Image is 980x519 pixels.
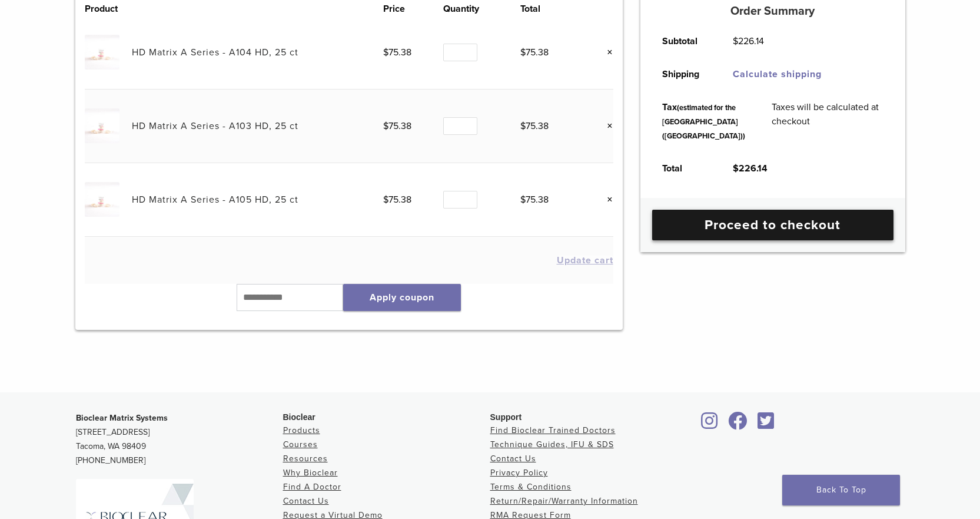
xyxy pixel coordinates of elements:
a: HD Matrix A Series - A103 HD, 25 ct [132,120,298,132]
a: Find Bioclear Trained Doctors [490,425,616,435]
span: Bioclear [283,412,315,422]
a: HD Matrix A Series - A105 HD, 25 ct [132,194,298,206]
bdi: 75.38 [383,47,411,58]
th: Tax [649,91,759,152]
a: Technique Guides, IFU & SDS [490,439,614,449]
a: Contact Us [283,496,329,506]
a: Resources [283,454,328,464]
span: $ [383,194,388,206]
a: Remove this item [598,192,613,207]
a: Bioclear [754,419,779,431]
img: HD Matrix A Series - A104 HD, 25 ct [85,35,119,70]
bdi: 226.14 [733,163,768,174]
bdi: 75.38 [520,47,549,58]
a: HD Matrix A Series - A104 HD, 25 ct [132,47,298,58]
bdi: 75.38 [520,194,549,206]
span: $ [520,120,526,132]
button: Apply coupon [343,284,461,311]
a: Remove this item [598,118,613,134]
a: Remove this item [598,45,613,60]
span: $ [520,47,526,58]
th: Total [520,2,581,16]
th: Shipping [649,58,720,91]
th: Price [383,2,444,16]
a: Why Bioclear [283,468,338,478]
a: Find A Doctor [283,482,341,492]
th: Quantity [443,2,520,16]
a: Calculate shipping [733,68,822,80]
td: Taxes will be calculated at checkout [759,91,896,152]
span: $ [520,194,526,206]
span: $ [733,35,738,47]
a: Terms & Conditions [490,482,572,492]
p: [STREET_ADDRESS] Tacoma, WA 98409 [PHONE_NUMBER] [76,411,283,468]
a: Bioclear [725,419,752,431]
a: Courses [283,439,318,449]
a: Products [283,425,320,435]
a: Proceed to checkout [652,210,893,240]
strong: Bioclear Matrix Systems [76,413,168,423]
h5: Order Summary [640,4,905,18]
a: Contact Us [490,454,536,464]
bdi: 75.38 [383,194,411,206]
a: Return/Repair/Warranty Information [490,496,638,506]
a: Back To Top [782,475,900,505]
th: Total [649,152,720,185]
img: HD Matrix A Series - A103 HD, 25 ct [85,108,119,143]
span: $ [733,163,739,174]
th: Subtotal [649,25,720,58]
bdi: 75.38 [383,120,411,132]
span: $ [383,120,388,132]
bdi: 226.14 [733,35,764,47]
button: Update cart [557,256,613,265]
span: Support [490,412,522,422]
span: $ [383,47,388,58]
bdi: 75.38 [520,120,549,132]
a: Bioclear [697,419,722,431]
small: (estimated for the [GEOGRAPHIC_DATA] ([GEOGRAPHIC_DATA])) [662,103,745,141]
th: Product [85,2,132,16]
img: HD Matrix A Series - A105 HD, 25 ct [85,182,119,217]
a: Privacy Policy [490,468,548,478]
